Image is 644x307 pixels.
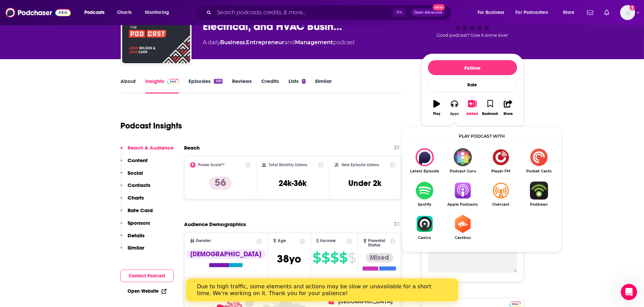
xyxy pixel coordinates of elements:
[198,163,225,167] h2: Power Score™
[186,278,458,302] iframe: Intercom live chat banner
[516,8,548,17] span: For Podcasters
[196,239,211,243] span: Gender
[220,39,245,46] a: Business
[411,8,445,17] button: Open AdvancedNew
[520,148,558,173] a: Pocket CastsPocket Casts
[620,5,635,20] span: Logged in as TeemsPR
[482,169,520,173] span: Player FM
[446,96,463,120] button: Apps
[277,252,301,266] span: 38 yo
[584,7,596,18] a: Show notifications dropdown
[481,96,499,120] button: Bookmark
[444,182,482,207] a: Apple PodcastsApple Podcasts
[120,207,153,220] button: Rate Card
[444,202,482,207] span: Apple Podcasts
[302,79,306,84] div: 1
[444,169,482,173] span: Podcast Guru
[444,148,482,173] a: Podcast GuruPodcast Guru
[558,7,583,18] button: open menu
[393,8,406,17] span: ⌘ K
[482,112,498,116] div: Bookmark
[482,182,520,207] a: OvercastOvercast
[348,252,356,263] span: $
[428,60,517,75] button: Follow
[433,112,440,116] div: Play
[482,148,520,173] a: Player FMPlayer FM
[406,130,558,143] div: Play podcast with
[120,170,143,182] button: Social
[368,239,389,248] span: Parental Status
[203,38,355,47] div: A daily podcast
[509,302,521,307] img: Podchaser Pro
[269,163,307,167] h2: Total Monthly Listens
[128,244,145,251] p: Similar
[478,8,505,17] span: For Business
[117,8,132,17] span: Charts
[128,288,166,294] a: Open Website
[5,6,71,19] img: Podchaser - Follow, Share and Rate Podcasts
[482,202,520,207] span: Overcast
[428,96,446,120] button: Play
[128,232,145,239] p: Details
[406,148,444,173] div: Owned and Operated - A Plumbing, Electrical, and HVAC Business Growth Podcast on Latest Episode
[167,79,179,84] img: Podchaser Pro
[128,157,148,164] p: Content
[509,301,521,307] a: Pro website
[184,144,200,151] h2: Reach
[128,194,144,201] p: Charts
[433,4,445,11] span: New
[245,39,246,46] span: ,
[320,239,336,243] span: Income
[128,170,143,176] p: Social
[121,78,136,93] a: About
[366,253,393,262] div: Mixed
[128,182,151,188] p: Contacts
[511,7,558,18] button: open menu
[520,182,558,207] a: PodbeanPodbean
[467,112,478,116] div: Added
[338,299,393,305] span: [GEOGRAPHIC_DATA]
[406,202,444,207] span: Spotify
[406,236,444,240] span: Castro
[499,96,517,120] button: Share
[444,215,482,240] a: CastboxCastbox
[315,78,332,93] a: Similar
[620,5,635,20] button: Show profile menu
[128,207,153,214] p: Rate Card
[128,220,150,226] p: Sponsors
[406,169,444,173] span: Latest Episode
[120,270,174,282] button: Contact Podcast
[140,7,178,18] button: open menu
[406,215,444,240] a: CastroCastro
[120,144,174,157] button: Reach & Audience
[428,78,517,92] div: Rate
[246,39,285,46] a: Entrepreneur
[80,7,113,18] button: open menu
[209,176,232,190] p: 56
[288,78,306,93] a: Lists1
[145,8,169,17] span: Monitoring
[285,39,295,46] span: and
[188,78,222,93] a: Episodes269
[520,202,558,207] span: Podbean
[120,182,151,194] button: Contacts
[621,284,637,300] iframe: Intercom live chat
[349,178,382,188] h3: Under 2k
[184,221,246,227] h2: Audience Demographics
[146,78,179,93] a: InsightsPodchaser Pro
[473,7,513,18] button: open menu
[563,8,575,17] span: More
[342,163,379,167] h2: New Episode Listens
[186,250,266,259] div: [DEMOGRAPHIC_DATA]
[121,121,182,131] h1: Podcast Insights
[120,244,145,257] button: Similar
[339,252,347,263] span: $
[202,5,458,20] div: Search podcasts, credits, & more...
[120,157,148,170] button: Content
[630,5,635,11] svg: Add a profile image
[295,39,333,46] a: Management
[601,7,612,18] a: Show notifications dropdown
[120,220,150,232] button: Sponsors
[463,96,481,120] button: Added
